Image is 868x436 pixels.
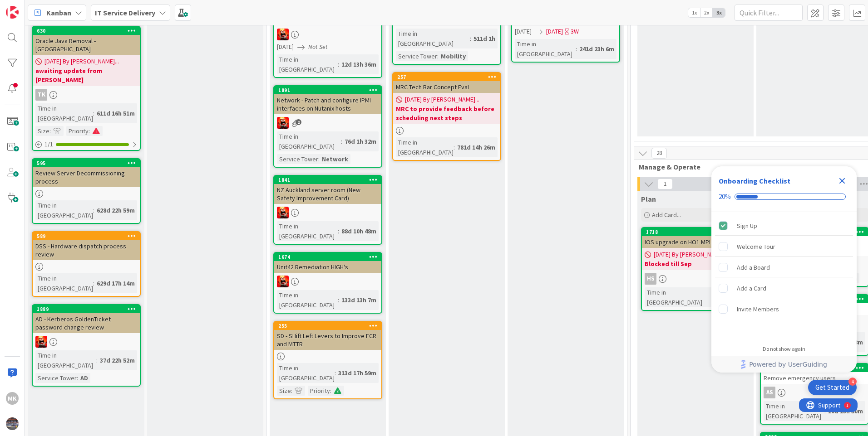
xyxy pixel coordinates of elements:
a: 1891Network - Patch and configure IPMI interfaces on Nutanix hostsVNTime in [GEOGRAPHIC_DATA]:76d... [273,85,382,168]
div: AS [764,387,775,398]
img: VN [277,276,289,287]
div: Onboarding Checklist [719,175,790,186]
span: [DATE] By [PERSON_NAME]... [405,95,479,104]
div: VN [33,336,140,348]
div: 628d 22h 59m [94,205,137,215]
a: Powered by UserGuiding [716,356,852,373]
div: Welcome Tour is incomplete. [715,237,853,257]
a: Uninstall XDR agentVN[DATE]Not SetTime in [GEOGRAPHIC_DATA]:12d 13h 36m [273,5,382,78]
div: Add a Board is incomplete. [715,257,853,277]
div: 589 [37,233,140,239]
img: VN [277,117,289,129]
div: Unit42 Remediation HIGH's [274,261,381,273]
div: Remove emergency users [761,372,868,384]
div: TK [33,89,140,101]
div: VN [274,276,381,287]
span: 2x [700,8,713,17]
b: Blocked till Sep [645,259,746,268]
div: Close Checklist [835,174,849,188]
div: Time in [GEOGRAPHIC_DATA] [396,137,454,157]
div: Time in [GEOGRAPHIC_DATA] [396,29,470,48]
div: 589 [33,232,140,240]
span: : [338,59,339,69]
div: MRC Tech Bar Concept Eval [393,81,500,93]
div: Sign Up [737,220,757,231]
div: 1889 [33,305,140,313]
div: Add a Card is incomplete. [715,278,853,298]
div: 1 [47,4,49,11]
img: Visit kanbanzone.com [6,6,19,19]
div: DSS - Hardware dispatch process review [33,240,140,260]
span: [DATE] By [PERSON_NAME]... [44,57,119,66]
img: VN [277,29,289,40]
div: VN [274,117,381,129]
div: Welcome Tour [737,241,775,252]
div: 257 [397,74,500,80]
div: 313d 17h 59m [336,368,379,378]
div: Add a Board [737,262,770,273]
div: 630Oracle Java Removal - [GEOGRAPHIC_DATA] [33,27,140,55]
div: 20% [719,193,731,201]
span: : [89,126,90,136]
div: Time in [GEOGRAPHIC_DATA] [277,290,338,310]
a: 589DSS - Hardware dispatch process reviewTime in [GEOGRAPHIC_DATA]:629d 17h 14m [32,231,141,297]
a: 630Oracle Java Removal - [GEOGRAPHIC_DATA][DATE] By [PERSON_NAME]...awaiting update from [PERSON_... [32,26,141,151]
div: Get Started [815,383,849,392]
div: 1889 [37,306,140,312]
div: 76d 1h 32m [342,136,379,146]
span: : [341,136,342,146]
div: Service Tower [277,154,318,164]
div: HS [645,273,656,285]
div: 781d 14h 26m [455,142,498,152]
div: 241d 23h 6m [577,44,616,54]
div: Checklist items [711,212,857,339]
div: 255 [274,322,381,330]
span: : [338,226,339,236]
div: Oracle Java Removal - [GEOGRAPHIC_DATA] [33,35,140,55]
span: [DATE] [515,27,532,36]
div: 629d 17h 14m [94,278,137,288]
span: : [470,34,471,44]
span: Kanban [46,7,71,18]
div: 1889AD - Kerberos GoldenTicket password change review [33,305,140,333]
div: Time in [GEOGRAPHIC_DATA] [35,273,93,293]
div: Sign Up is complete. [715,216,853,236]
div: Review Server Decommissioning process [33,167,140,187]
div: Do not show again [763,345,805,353]
div: 1/1 [33,139,140,150]
span: : [93,278,94,288]
div: Time in [GEOGRAPHIC_DATA] [277,221,338,241]
div: Checklist Container [711,166,857,373]
div: Time in [GEOGRAPHIC_DATA] [515,39,576,59]
div: 1674Unit42 Remediation HIGH's [274,253,381,273]
div: Time in [GEOGRAPHIC_DATA] [277,131,341,151]
span: : [330,386,331,396]
span: Powered by UserGuiding [749,359,827,370]
a: 595Review Server Decommissioning processTime in [GEOGRAPHIC_DATA]:628d 22h 59m [32,158,141,224]
div: VN [274,29,381,40]
div: 255 [278,323,381,329]
span: : [291,386,292,396]
div: 630 [33,27,140,35]
img: VN [277,207,289,218]
div: 257 [393,73,500,81]
div: 1891Network - Patch and configure IPMI interfaces on Nutanix hosts [274,86,381,114]
span: : [77,373,78,383]
div: Mobility [439,51,468,61]
div: 1674 [274,253,381,261]
a: 1889AD - Kerberos GoldenTicket password change reviewVNTime in [GEOGRAPHIC_DATA]:37d 22h 52mServi... [32,304,141,387]
b: awaiting update from [PERSON_NAME] [35,66,137,84]
div: AS [761,387,868,398]
div: Invite Members is incomplete. [715,299,853,319]
a: 1841NZ Auckland server room (New Safety Improvement Card)VNTime in [GEOGRAPHIC_DATA]:88d 10h 48m [273,175,382,245]
span: : [335,368,336,378]
div: 511d 1h [471,34,498,44]
div: Time in [GEOGRAPHIC_DATA] [277,54,338,74]
div: 3W [571,27,579,36]
span: : [454,142,455,152]
div: 1841 [274,176,381,184]
div: Priority [66,126,89,136]
span: Plan [641,194,656,203]
div: 37d 22h 52m [98,355,137,365]
div: Add a Card [737,283,766,294]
